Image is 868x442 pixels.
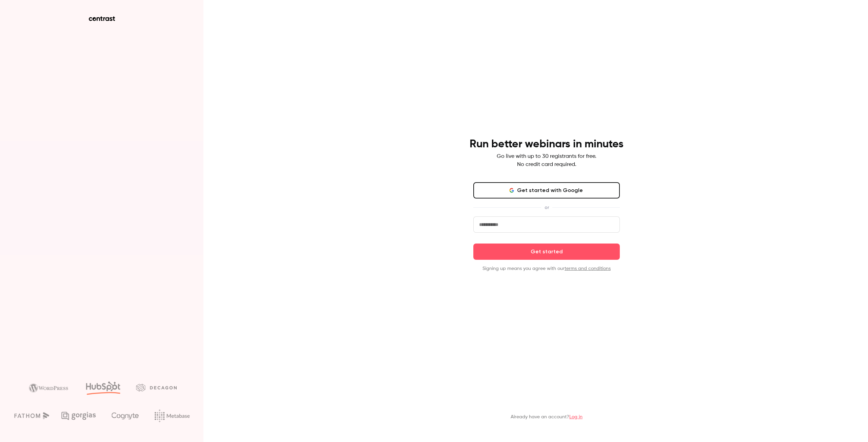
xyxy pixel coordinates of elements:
button: Get started [473,244,620,260]
button: Get started with Google [473,182,620,198]
img: decagon [136,384,177,391]
a: Log in [569,415,583,419]
p: Already have an account? [511,414,583,420]
span: or [541,204,552,211]
p: Go live with up to 30 registrants for free. No credit card required. [497,152,596,169]
h4: Run better webinars in minutes [470,138,624,151]
p: Signing up means you agree with our [473,265,620,272]
a: terms and conditions [565,266,611,271]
